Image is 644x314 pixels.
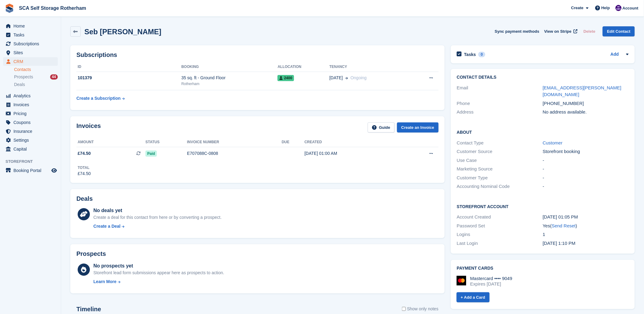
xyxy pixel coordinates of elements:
span: Settings [13,136,50,144]
a: menu [3,92,58,100]
div: Create a deal for this contact from here or by converting a prospect. [94,214,222,221]
div: Address [457,109,543,116]
a: Learn More [94,278,224,285]
a: menu [3,57,58,66]
h2: About [457,129,629,135]
div: 101379 [76,75,181,81]
div: Storefront booking [543,148,629,155]
div: 44 [50,74,58,80]
th: Created [304,137,401,147]
a: SCA Self Storage Rotherham [17,3,89,13]
a: Create a Deal [94,223,222,230]
div: 1 [543,231,629,238]
div: No address available. [543,109,629,116]
th: Due [282,137,305,147]
a: Prospects 44 [14,74,58,80]
div: Account Created [457,214,543,221]
div: 35 sq. ft - Ground Floor [181,75,278,81]
div: Password Set [457,222,543,230]
div: Expires [DATE] [470,281,513,287]
h2: Deals [76,195,93,202]
span: Subscriptions [13,39,50,48]
span: CRM [13,57,50,66]
div: Last Login [457,240,543,247]
div: Total [78,165,91,170]
div: E707088C-0808 [187,150,282,157]
a: [EMAIL_ADDRESS][PERSON_NAME][DOMAIN_NAME] [543,85,622,97]
span: Insurance [13,127,50,136]
div: £74.50 [78,170,91,177]
span: View on Stripe [544,28,572,35]
label: Show only notes [402,306,439,312]
th: Status [145,137,187,147]
div: No prospects yet [94,262,224,270]
a: + Add a Card [457,292,490,302]
span: Paid [145,151,157,157]
a: menu [3,145,58,153]
img: Kelly Neesham [616,5,622,11]
div: Phone [457,100,543,107]
img: Mastercard Logo [457,276,466,286]
span: Create [571,5,583,11]
div: Logins [457,231,543,238]
h2: Contact Details [457,75,629,80]
div: - [543,166,629,173]
button: Sync payment methods [495,26,539,36]
span: Coupons [13,118,50,127]
th: Allocation [278,62,329,72]
span: Deals [14,82,25,88]
div: Create a Subscription [76,95,121,102]
div: Marketing Source [457,166,543,173]
span: Invoices [13,100,50,109]
time: 2025-08-13 12:10:49 UTC [543,241,576,246]
div: [PHONE_NUMBER] [543,100,629,107]
th: Tenancy [329,62,411,72]
img: stora-icon-8386f47178a22dfd0bd8f6a31ec36ba5ce8667c1dd55bd0f319d3a0aa187defe.svg [5,4,14,13]
h2: Prospects [76,250,106,257]
div: - [543,183,629,190]
div: [DATE] 01:05 PM [543,214,629,221]
div: Create a Deal [94,223,121,230]
button: Delete [581,26,598,36]
a: Add [611,51,619,58]
a: menu [3,166,58,175]
a: menu [3,22,58,30]
a: menu [3,136,58,144]
span: Home [13,22,50,30]
h2: Timeline [76,306,101,313]
h2: Seb [PERSON_NAME] [84,28,161,36]
span: Capital [13,145,50,153]
div: 0 [478,52,485,57]
a: Create an Invoice [397,122,439,133]
div: Customer Type [457,174,543,181]
th: ID [76,62,181,72]
div: Use Case [457,157,543,164]
div: Accounting Nominal Code [457,183,543,190]
h2: Tasks [464,52,476,57]
a: View on Stripe [542,26,579,36]
div: Customer Source [457,148,543,155]
div: Email [457,84,543,98]
h2: Payment cards [457,266,629,271]
a: Edit Contact [603,26,635,36]
h2: Invoices [76,122,101,133]
a: Contacts [14,67,58,73]
a: menu [3,127,58,136]
th: Booking [181,62,278,72]
span: ( ) [550,223,577,228]
span: Pricing [13,109,50,118]
div: No deals yet [94,207,222,214]
span: Storefront [6,159,61,165]
span: Booking Portal [13,166,50,175]
th: Invoice number [187,137,282,147]
div: Contact Type [457,140,543,147]
a: menu [3,39,58,48]
a: menu [3,118,58,127]
input: Show only notes [402,306,406,312]
a: menu [3,31,58,39]
h2: Subscriptions [76,51,439,58]
a: Customer [543,140,563,145]
a: Preview store [50,167,58,174]
div: [DATE] 01:00 AM [304,150,401,157]
span: £74.50 [78,150,91,157]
